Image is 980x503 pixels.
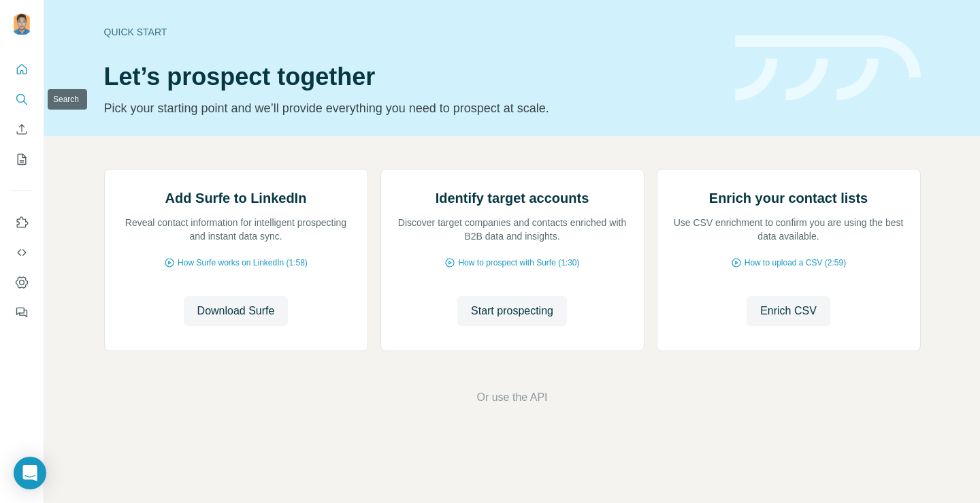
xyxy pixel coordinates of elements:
button: Use Surfe on LinkedIn [11,210,33,235]
div: Quick start [104,25,719,39]
span: Enrich CSV [760,303,817,319]
span: Download Surfe [197,303,275,319]
button: Feedback [11,300,33,325]
button: Use Surfe API [11,240,33,265]
button: Start prospecting [457,296,567,326]
span: How Surfe works on LinkedIn (1:58) [178,257,308,269]
span: How to prospect with Surfe (1:30) [458,257,579,269]
button: Or use the API [476,389,547,406]
button: Enrich CSV [747,296,830,326]
h1: Let’s prospect together [104,63,719,91]
img: Avatar [11,14,33,35]
h2: Add Surfe to LinkedIn [165,189,307,208]
button: My lists [11,147,33,172]
div: Open Intercom Messenger [14,457,46,489]
img: banner [735,35,921,101]
button: Search [11,87,33,112]
h2: Identify target accounts [436,189,589,208]
button: Download Surfe [184,296,289,326]
h2: Enrich your contact lists [709,189,868,208]
button: Enrich CSV [11,117,33,142]
button: Quick start [11,57,33,82]
p: Reveal contact information for intelligent prospecting and instant data sync. [118,216,354,243]
p: Pick your starting point and we’ll provide everything you need to prospect at scale. [104,99,719,118]
span: How to upload a CSV (2:59) [745,257,846,269]
span: Start prospecting [471,303,553,319]
p: Discover target companies and contacts enriched with B2B data and insights. [395,216,630,243]
button: Dashboard [11,270,33,295]
p: Use CSV enrichment to confirm you are using the best data available. [671,216,906,243]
